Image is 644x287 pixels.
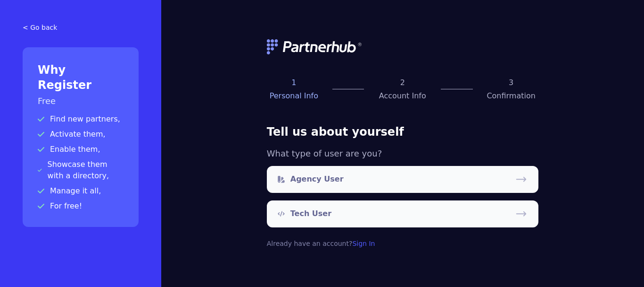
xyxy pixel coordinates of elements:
p: Agency User [290,174,344,185]
a: Tech User [267,200,538,227]
a: Agency User [267,166,538,193]
p: Account Info [375,90,429,102]
p: Manage it all, [38,185,124,197]
p: 3 [484,77,538,88]
a: Sign In [352,240,375,247]
p: For free! [38,200,124,212]
p: Showcase them with a directory, [38,159,124,182]
p: Find new partners, [38,113,124,125]
p: Already have an account? [267,239,538,248]
h2: Why Register [38,62,124,93]
p: Personal Info [267,90,321,102]
h3: Tell us about yourself [267,124,538,139]
p: Enable them, [38,144,124,155]
img: logo [267,39,363,54]
p: Activate them, [38,129,124,140]
a: < Go back [23,23,139,32]
p: Tech User [290,208,331,219]
p: 1 [267,77,321,88]
p: 2 [375,77,429,88]
h3: Free [38,95,124,108]
p: Confirmation [484,90,538,102]
h5: What type of user are you? [267,147,538,160]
